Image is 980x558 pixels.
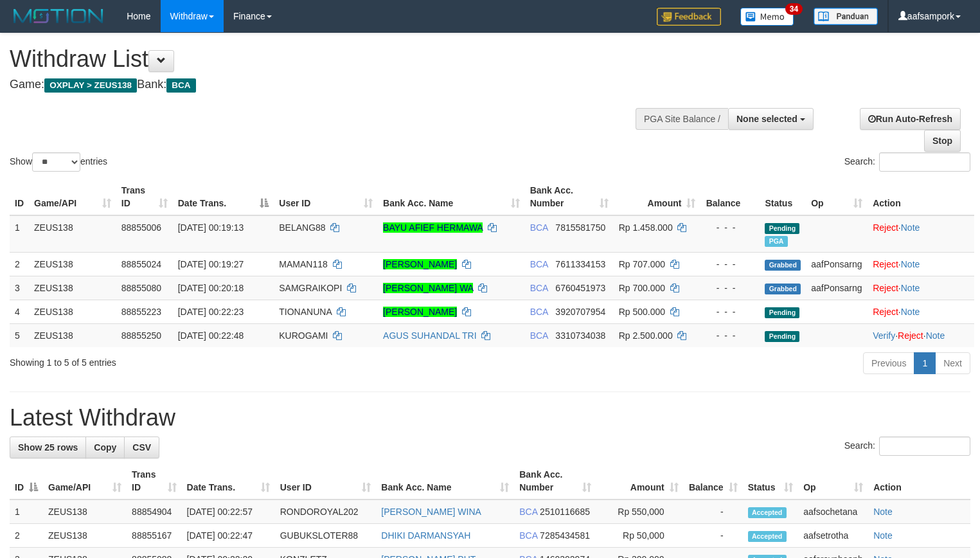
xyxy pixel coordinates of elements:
[10,78,641,91] h4: Game: Bank:
[706,329,754,342] div: - - -
[121,222,161,233] span: 88855006
[873,507,893,517] a: Note
[525,179,614,215] th: Bank Acc. Number: activate to sort column ascending
[619,259,665,269] span: Rp 707.000
[935,352,970,374] a: Next
[806,179,868,215] th: Op: activate to sort column ascending
[765,283,801,294] span: Grabbed
[684,500,743,524] td: -
[619,283,665,293] span: Rp 700.000
[873,330,895,341] a: Verify
[182,500,275,524] td: [DATE] 00:22:57
[10,276,29,300] td: 3
[873,307,898,317] a: Reject
[901,307,920,317] a: Note
[43,500,127,524] td: ZEUS138
[706,282,754,294] div: - - -
[383,222,483,233] a: BAYU AFIEF HERMAWA
[657,8,721,26] img: Feedback.jpg
[806,276,868,300] td: aafPonsarng
[383,283,473,293] a: [PERSON_NAME] WA
[127,500,181,524] td: 88854904
[18,442,78,453] span: Show 25 rows
[873,222,898,233] a: Reject
[901,259,920,269] a: Note
[596,500,684,524] td: Rp 550,000
[124,437,159,458] a: CSV
[530,307,548,317] span: BCA
[378,179,525,215] th: Bank Acc. Name: activate to sort column ascending
[798,500,868,524] td: aafsochetana
[29,179,116,215] th: Game/API: activate to sort column ascending
[736,114,797,124] span: None selected
[748,531,787,542] span: Accepted
[765,307,799,318] span: Pending
[684,463,743,500] th: Balance: activate to sort column ascending
[706,221,754,234] div: - - -
[116,179,173,215] th: Trans ID: activate to sort column ascending
[863,352,914,374] a: Previous
[121,330,161,341] span: 88855250
[178,330,244,341] span: [DATE] 00:22:48
[879,437,970,456] input: Search:
[275,500,377,524] td: RONDOROYAL202
[94,442,116,453] span: Copy
[636,108,728,130] div: PGA Site Balance /
[182,524,275,548] td: [DATE] 00:22:47
[127,524,181,548] td: 88855167
[85,437,125,458] a: Copy
[383,330,476,341] a: AGUS SUHANDAL TRI
[178,283,244,293] span: [DATE] 00:20:18
[555,283,605,293] span: Copy 6760451973 to clipboard
[898,330,923,341] a: Reject
[619,330,673,341] span: Rp 2.500.000
[182,463,275,500] th: Date Trans.: activate to sort column ascending
[844,437,970,456] label: Search:
[29,215,116,253] td: ZEUS138
[178,259,244,269] span: [DATE] 00:19:27
[765,223,799,234] span: Pending
[121,307,161,317] span: 88855223
[868,463,970,500] th: Action
[926,330,945,341] a: Note
[29,252,116,276] td: ZEUS138
[29,276,116,300] td: ZEUS138
[700,179,760,215] th: Balance
[868,323,974,347] td: · ·
[868,179,974,215] th: Action
[274,179,378,215] th: User ID: activate to sort column ascending
[121,259,161,269] span: 88855024
[519,507,537,517] span: BCA
[519,530,537,541] span: BCA
[32,152,80,172] select: Showentries
[530,259,548,269] span: BCA
[860,108,961,130] a: Run Auto-Refresh
[10,500,43,524] td: 1
[765,260,801,271] span: Grabbed
[555,222,605,233] span: Copy 7815581750 to clipboard
[44,78,137,93] span: OXPLAY > ZEUS138
[10,215,29,253] td: 1
[178,222,244,233] span: [DATE] 00:19:13
[901,283,920,293] a: Note
[275,463,377,500] th: User ID: activate to sort column ascending
[798,524,868,548] td: aafsetrotha
[740,8,794,26] img: Button%20Memo.svg
[10,152,107,172] label: Show entries
[530,330,548,341] span: BCA
[383,307,457,317] a: [PERSON_NAME]
[684,524,743,548] td: -
[43,524,127,548] td: ZEUS138
[10,351,398,369] div: Showing 1 to 5 of 5 entries
[844,152,970,172] label: Search:
[540,530,590,541] span: Copy 7285434581 to clipboard
[10,46,641,72] h1: Withdraw List
[748,507,787,518] span: Accepted
[924,130,961,152] a: Stop
[555,307,605,317] span: Copy 3920707954 to clipboard
[10,300,29,323] td: 4
[614,179,701,215] th: Amount: activate to sort column ascending
[914,352,936,374] a: 1
[798,463,868,500] th: Op: activate to sort column ascending
[765,331,799,342] span: Pending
